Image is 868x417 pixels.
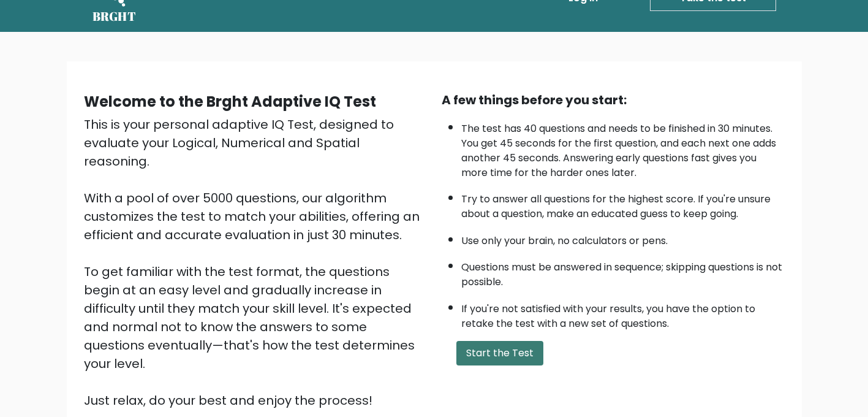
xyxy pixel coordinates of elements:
b: Welcome to the Brght Adaptive IQ Test [84,91,376,112]
div: A few things before you start: [442,91,785,109]
li: The test has 40 questions and needs to be finished in 30 minutes. You get 45 seconds for the firs... [461,115,785,180]
li: If you're not satisfied with your results, you have the option to retake the test with a new set ... [461,296,785,331]
div: This is your personal adaptive IQ Test, designed to evaluate your Logical, Numerical and Spatial ... [84,115,427,410]
li: Questions must be answered in sequence; skipping questions is not possible. [461,254,785,289]
button: Start the Test [456,341,543,365]
li: Use only your brain, no calculators or pens. [461,228,785,248]
h5: BRGHT [92,9,137,24]
li: Try to answer all questions for the highest score. If you're unsure about a question, make an edu... [461,186,785,221]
